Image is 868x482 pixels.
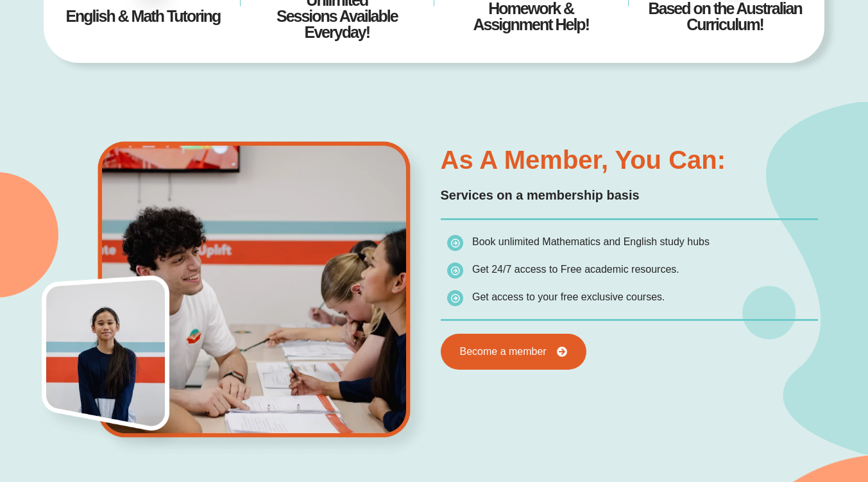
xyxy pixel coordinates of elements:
[460,347,547,357] span: Become a member
[654,337,868,482] iframe: Chat Widget
[441,334,586,370] a: Become a member
[472,236,710,247] span: Book unlimited Mathematics and English study hubs
[472,291,665,302] span: Get access to your free exclusive courses.
[441,185,819,205] p: Services on a membership basis
[441,147,819,173] h3: As a member, you can:
[454,1,609,33] h4: Homework & Assignment Help!
[447,290,463,306] img: icon-list.png
[647,1,803,33] h4: Based on the Australian Curriculum!
[447,263,463,279] img: icon-list.png
[447,235,463,251] img: icon-list.png
[472,264,679,275] span: Get 24/7 access to Free academic resources.
[65,8,221,24] h4: English & Math Tutoring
